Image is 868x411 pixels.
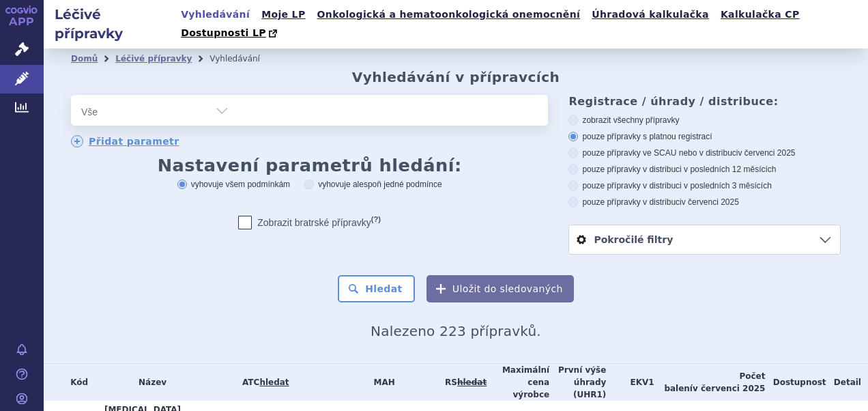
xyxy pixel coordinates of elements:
h3: Nastavení parametrů hledání: [71,159,548,172]
th: EKV1 [606,364,654,401]
span: Dostupnosti LP [181,27,266,38]
button: Hledat [338,275,415,302]
a: Moje LP [257,5,309,24]
label: vyhovuje alespoň jedné podmínce [304,179,442,190]
a: Přidat parametr [71,135,179,147]
th: Počet balení [654,364,766,401]
a: hledat [259,378,289,387]
abbr: (?) [371,215,381,224]
th: Maximální cena výrobce [487,364,549,401]
a: Domů [71,54,98,63]
label: pouze přípravky v distribuci v posledních 12 měsících [568,164,841,175]
label: pouze přípravky ve SCAU nebo v distribuci [568,147,841,158]
a: Pokročilé filtry [569,225,840,254]
label: Zobrazit bratrské přípravky [238,216,381,229]
th: Kód [54,364,97,401]
th: Název [98,364,201,401]
a: Kalkulačka CP [717,5,804,24]
span: Nalezeno 223 přípravků. [371,323,541,339]
span: v červenci 2025 [682,197,739,207]
h2: Vyhledávání v přípravcích [352,69,560,85]
th: Dostupnost [765,364,826,401]
label: pouze přípravky v distribuci v posledních 3 měsících [568,180,841,191]
th: MAH [323,364,438,401]
button: Uložit do sledovaných [426,275,574,302]
th: RS [438,364,487,401]
span: v červenci 2025 [738,148,795,158]
th: Detail [827,364,868,401]
h2: Léčivé přípravky [44,5,177,43]
a: Léčivé přípravky [115,54,192,63]
span: v červenci 2025 [693,384,765,393]
del: hledat [457,378,487,387]
h3: Registrace / úhrady / distribuce: [568,95,841,108]
label: zobrazit všechny přípravky [568,115,841,126]
th: První výše úhrady (UHR1) [549,364,606,401]
th: ATC [201,364,323,401]
a: vyhledávání neobsahuje žádnou platnou referenční skupinu [457,378,487,387]
label: pouze přípravky v distribuci [568,197,841,208]
a: Onkologická a hematoonkologická onemocnění [313,5,585,24]
label: vyhovuje všem podmínkám [177,179,290,190]
a: Vyhledávání [177,5,254,24]
a: Úhradová kalkulačka [588,5,713,24]
a: Dostupnosti LP [177,24,284,43]
label: pouze přípravky s platnou registrací [568,131,841,142]
li: Vyhledávání [209,48,278,69]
